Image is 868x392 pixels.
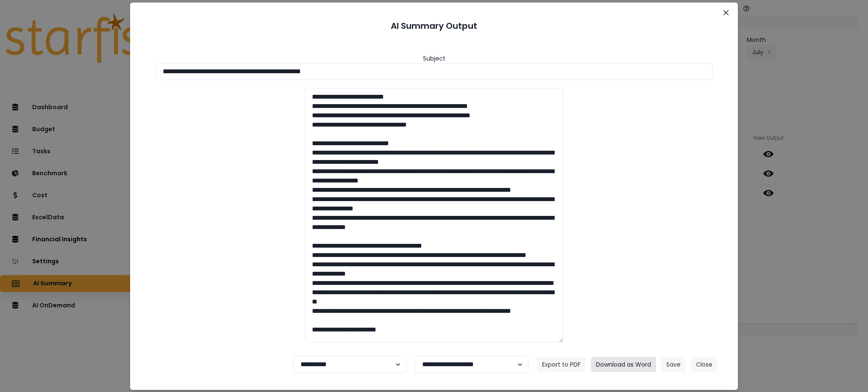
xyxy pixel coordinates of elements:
[661,357,686,372] button: Save
[423,54,445,63] header: Subject
[591,357,656,372] button: Download as Word
[719,6,733,19] button: Close
[691,357,718,372] button: Close
[140,13,728,39] header: AI Summary Output
[537,357,586,372] button: Export to PDF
